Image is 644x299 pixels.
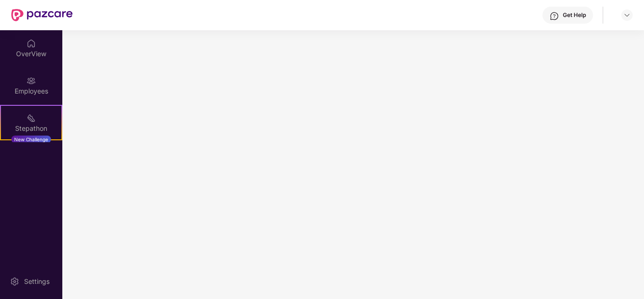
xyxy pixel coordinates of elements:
[26,39,36,48] img: svg+xml;base64,PHN2ZyBpZD0iSG9tZSIgeG1sbnM9Imh0dHA6Ly93d3cudzMub3JnLzIwMDAvc3ZnIiB3aWR0aD0iMjAiIG...
[10,277,19,286] img: svg+xml;base64,PHN2ZyBpZD0iU2V0dGluZy0yMHgyMCIgeG1sbnM9Imh0dHA6Ly93d3cudzMub3JnLzIwMDAvc3ZnIiB3aW...
[1,124,61,133] div: Stepathon
[11,136,51,143] div: New Challenge
[623,11,631,19] img: svg+xml;base64,PHN2ZyBpZD0iRHJvcGRvd24tMzJ4MzIiIHhtbG5zPSJodHRwOi8vd3d3LnczLm9yZy8yMDAwL3N2ZyIgd2...
[26,113,36,123] img: svg+xml;base64,PHN2ZyB4bWxucz0iaHR0cDovL3d3dy53My5vcmcvMjAwMC9zdmciIHdpZHRoPSIyMSIgaGVpZ2h0PSIyMC...
[21,277,52,286] div: Settings
[26,76,36,85] img: svg+xml;base64,PHN2ZyBpZD0iRW1wbG95ZWVzIiB4bWxucz0iaHR0cDovL3d3dy53My5vcmcvMjAwMC9zdmciIHdpZHRoPS...
[11,9,73,21] img: New Pazcare Logo
[550,11,559,21] img: svg+xml;base64,PHN2ZyBpZD0iSGVscC0zMngzMiIgeG1sbnM9Imh0dHA6Ly93d3cudzMub3JnLzIwMDAvc3ZnIiB3aWR0aD...
[563,11,586,19] div: Get Help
